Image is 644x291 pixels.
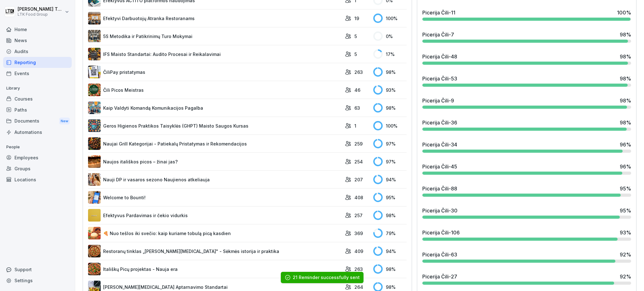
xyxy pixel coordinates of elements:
[420,28,634,45] a: Picerija Čili-798%
[373,139,407,148] div: 97 %
[88,227,342,239] a: 🍕 Nuo tešlos iki svečio: kaip kuriame tobulą picą kasdien
[422,9,455,16] div: Picerija Čili-11
[422,229,460,236] div: Picerija Čili-106
[373,264,407,274] div: 98 %
[373,103,407,113] div: 98 %
[88,245,342,257] a: Restoranų tinklas „[PERSON_NAME][MEDICAL_DATA]" - Sėkmės istorija ir praktika
[354,248,363,255] p: 409
[420,182,634,199] a: Picerija Čili-8895%
[373,31,407,41] div: 0 %
[422,97,454,104] div: Picerija Čili-9
[420,72,634,89] a: Picerija Čili-5398%
[88,48,101,60] img: o8zcka46xsmsomqhz5tyg8rd.png
[3,104,72,115] div: Paths
[18,7,64,12] p: [PERSON_NAME] Tumašiene
[373,246,407,256] div: 94 %
[354,87,360,93] p: 46
[420,226,634,243] a: Picerija Čili-10693%
[420,6,634,23] a: Picerija Čili-11100%
[88,209,342,222] a: Efektyvus Pardavimas ir čekio vidurkis
[88,12,342,25] a: Efektyvi Darbuotojų Atranka Restoranams
[3,57,72,68] a: Reporting
[293,274,360,281] div: 21 Reminder successfully sent
[420,248,634,265] a: Picerija Čili-6392%
[620,97,631,104] div: 98 %
[88,191,342,204] a: Welcome to Bounti!
[354,158,363,165] p: 254
[88,119,342,132] a: Geros Higienos Praktikos Taisyklės (GHPT) Maisto Saugos Kursas
[88,12,101,25] img: cj2ypqr3rpc0mzs6rxd4ezt5.png
[373,67,407,77] div: 98 %
[88,84,101,96] img: yo7qqi3zq6jvcu476py35rt8.png
[422,53,457,60] div: Picerija Čili-48
[88,48,342,60] a: IFS Maisto Standartai: Audito Procesai ir Reikalavimai
[422,163,457,170] div: Picerija Čili-45
[88,173,101,186] img: u49ee7h6de0efkuueawfgupt.png
[373,193,407,202] div: 95 %
[422,207,458,214] div: Picerija Čili-30
[3,35,72,46] a: News
[373,228,407,238] div: 79 %
[3,83,72,93] p: Library
[88,173,342,186] a: Nauji DP ir vasaros sezono Naujienos atkeliauja
[354,123,356,129] p: 1
[420,116,634,133] a: Picerija Čili-3698%
[617,9,631,16] div: 100 %
[88,119,101,132] img: ov2xb539ngxbdw4gp3hr494j.png
[88,102,101,114] img: z618rxypiqtftz5qimyyzrxa.png
[354,176,363,183] p: 207
[620,75,631,82] div: 98 %
[3,115,72,127] div: Documents
[373,85,407,95] div: 93 %
[354,212,363,219] p: 257
[354,194,363,201] p: 408
[422,141,457,148] div: Picerija Čili-34
[373,211,407,220] div: 98 %
[88,191,101,204] img: xgfduithoxxyhirrlmyo7nin.png
[88,263,101,275] img: vnq8o9l4lxrvjwsmlxb2om7q.png
[3,46,72,57] a: Audits
[620,251,631,258] div: 92 %
[373,49,407,59] div: 17 %
[3,174,72,185] a: Locations
[88,66,342,78] a: ČiliPay pristatymas
[354,230,363,237] p: 369
[354,15,359,22] p: 19
[420,270,634,287] a: Picerija Čili-2792%
[620,31,631,38] div: 98 %
[422,185,457,192] div: Picerija Čili-88
[3,163,72,174] a: Groups
[422,251,457,258] div: Picerija Čili-63
[373,14,407,23] div: 100 %
[18,12,64,17] p: LTK Food Group
[88,245,101,257] img: pmzzd9gte8gjhzt6yzm0m3xm.png
[420,138,634,155] a: Picerija Čili-3496%
[3,142,72,152] p: People
[620,119,631,126] div: 98 %
[354,140,363,147] p: 259
[88,66,101,78] img: pa38v36gr7q26ajnrb9myajx.png
[3,68,72,79] a: Events
[620,185,631,192] div: 95 %
[88,263,342,275] a: Itališkų Picų projektas - Nauja era
[88,155,101,168] img: j6p8nacpxa9w6vbzyquke6uf.png
[88,102,342,114] a: Kaip Valdyti Komandą Komunikacijos Pagalba
[3,93,72,104] a: Courses
[3,275,72,286] a: Settings
[354,69,363,75] p: 263
[3,152,72,163] a: Employees
[3,127,72,138] a: Automations
[3,24,72,35] a: Home
[620,53,631,60] div: 98 %
[354,105,360,111] p: 63
[620,163,631,170] div: 96 %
